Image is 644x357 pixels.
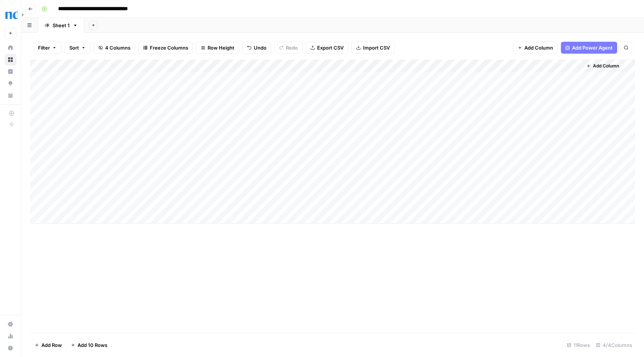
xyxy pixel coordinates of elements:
button: Import CSV [351,42,395,54]
button: Add Column [583,61,622,71]
span: 4 Columns [105,44,130,51]
a: Home [4,42,16,54]
div: 11 Rows [564,339,593,351]
a: Usage [4,330,16,342]
span: Add Power Agent [572,44,613,51]
span: Add Column [593,63,619,69]
button: Sort [64,42,91,54]
span: Freeze Columns [150,44,188,51]
button: Undo [242,42,271,54]
span: Import CSV [363,44,390,51]
span: Undo [254,44,266,51]
button: Export CSV [306,42,348,54]
button: Workspace: Opendoor [4,6,16,25]
button: Filter [33,42,61,54]
span: Export CSV [317,44,344,51]
span: Add Column [524,44,553,51]
button: Add Column [513,42,558,54]
div: Sheet 1 [53,22,70,29]
button: Add 10 Rows [66,339,112,351]
button: Row Height [196,42,239,54]
span: Redo [286,44,298,51]
span: Filter [38,44,50,51]
button: Redo [274,42,303,54]
a: Opportunities [4,78,16,89]
a: Settings [4,318,16,330]
div: 4/4 Columns [593,339,635,351]
button: Freeze Columns [138,42,193,54]
a: Insights [4,66,16,78]
button: Add Row [30,339,66,351]
span: Add 10 Rows [78,341,107,349]
button: Add Power Agent [561,42,617,54]
span: Row Height [208,44,234,51]
a: Browse [4,54,16,66]
span: Sort [69,44,79,51]
a: Sheet 1 [38,18,84,33]
span: Add Row [41,341,62,349]
a: Your Data [4,89,16,101]
button: 4 Columns [94,42,135,54]
img: Opendoor Logo [4,9,18,22]
button: Help + Support [4,342,16,354]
